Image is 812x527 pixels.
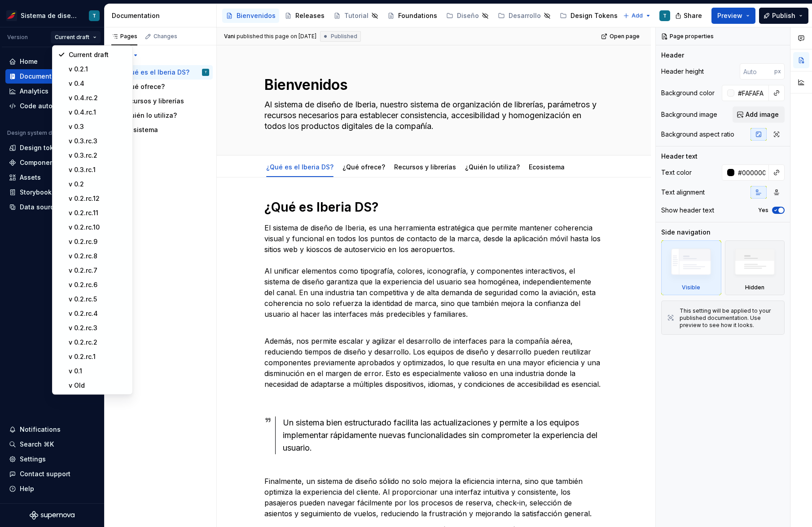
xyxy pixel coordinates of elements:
[69,381,127,390] div: v Old
[69,352,127,361] div: v 0.2.rc.1
[69,323,127,332] div: v 0.2.rc.3
[69,151,127,160] div: v 0.3.rc.2
[69,252,127,261] div: v 0.2.rc.8
[69,208,127,217] div: v 0.2.rc.11
[69,367,127,376] div: v 0.1
[69,309,127,318] div: v 0.2.rc.4
[69,65,127,74] div: v 0.2.1
[69,108,127,117] div: v 0.4.rc.1
[69,266,127,275] div: v 0.2.rc.7
[69,50,127,59] div: Current draft
[69,79,127,88] div: v 0.4
[69,93,127,102] div: v 0.4.rc.2
[69,338,127,347] div: v 0.2.rc.2
[69,137,127,146] div: v 0.3.rc.3
[69,237,127,246] div: v 0.2.rc.9
[69,180,127,189] div: v 0.2
[69,280,127,289] div: v 0.2.rc.6
[69,295,127,304] div: v 0.2.rc.5
[69,165,127,174] div: v 0.3.rc.1
[69,122,127,131] div: v 0.3
[69,194,127,203] div: v 0.2.rc.12
[69,223,127,232] div: v 0.2.rc.10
